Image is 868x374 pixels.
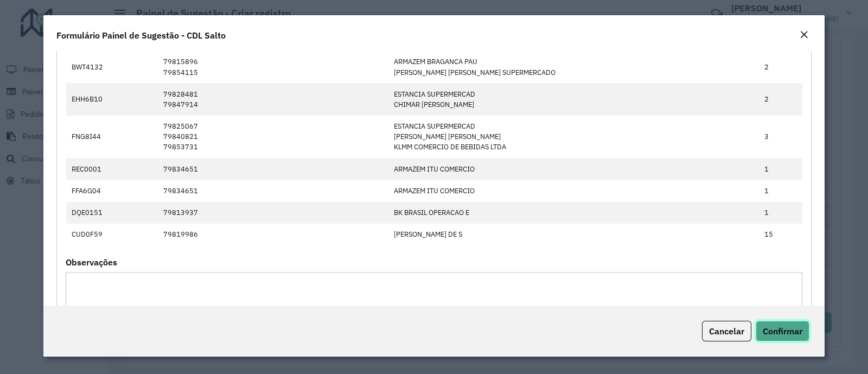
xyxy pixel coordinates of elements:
td: 2 [759,83,802,115]
td: 79825067 79840821 79853731 [158,116,388,159]
label: Observações [66,256,117,269]
td: 79834651 [158,158,388,180]
td: FFA6G04 [66,180,158,201]
td: FNG8I44 [66,116,158,159]
td: 3 [759,116,802,159]
td: ARMAZEM ITU COMERCIO [388,180,758,201]
td: 79815896 79854115 [158,51,388,83]
td: 2 [759,51,802,83]
td: BK BRASIL OPERACAO E [388,202,758,224]
td: DQE0151 [66,202,158,224]
td: CUD0F59 [66,224,158,245]
button: Close [796,28,812,42]
td: [PERSON_NAME] DE S [388,224,758,245]
td: 15 [759,224,802,245]
td: ARMAZEM ITU COMERCIO [388,158,758,180]
button: Confirmar [756,321,809,341]
span: Cancelar [709,326,744,337]
td: 79813937 [158,202,388,224]
td: EHH6B10 [66,83,158,115]
button: Cancelar [702,321,751,341]
td: ESTANCIA SUPERMERCAD CHIMAR [PERSON_NAME] [388,83,758,115]
td: ARMAZEM BRAGANCA PAU [PERSON_NAME] [PERSON_NAME] SUPERMERCADO [388,51,758,83]
span: Confirmar [763,326,802,337]
td: 1 [759,180,802,201]
h4: Formulário Painel de Sugestão - CDL Salto [56,29,226,42]
td: ESTANCIA SUPERMERCAD [PERSON_NAME] [PERSON_NAME] KLMM COMERCIO DE BEBIDAS LTDA [388,116,758,159]
em: Fechar [800,30,808,39]
td: 79828481 79847914 [158,83,388,115]
td: 1 [759,158,802,180]
td: 1 [759,202,802,224]
td: 79819986 [158,224,388,245]
td: REC0001 [66,158,158,180]
td: 79834651 [158,180,388,201]
td: BWT4132 [66,51,158,83]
